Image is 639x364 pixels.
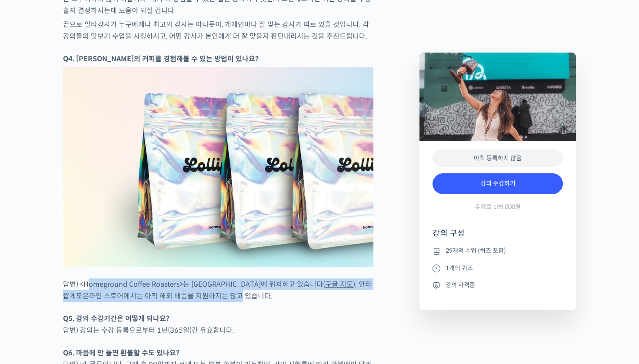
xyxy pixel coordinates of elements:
[433,246,563,256] li: 29개의 수업 (퀴즈 포함)
[325,280,353,289] a: 구글 지도
[433,280,563,290] li: 강의 자격증
[433,263,563,273] li: 1개의 퀴즈
[80,289,90,296] span: 대화
[63,278,373,302] p: 답변) <Homeground Coffee Roasters>는 [GEOGRAPHIC_DATA]에 위치하고 있습니다( ). 안타깝게도 에서는 아직 해외 배송을 지원하지는 않고 있...
[134,288,145,295] span: 설정
[63,54,259,63] strong: Q4. [PERSON_NAME]의 커피를 경험해볼 수 있는 방법이 있나요?
[63,313,373,336] p: 답변) 강의는 수강 등록으로부터 1년(365일)간 유효합니다.
[433,149,563,167] div: 아직 등록하지 않음
[433,173,563,194] a: 강의 수강하기
[112,275,167,297] a: 설정
[63,348,180,357] strong: Q6. 마음에 안 들면 환불할 수도 있나요?
[83,291,123,301] a: 온라인 스토어
[27,288,33,295] span: 홈
[475,203,521,211] span: 수강료 199,000원
[63,19,373,42] p: 끝으로 일타강사가 누구에게나 최고의 강사는 아니듯이, 개개인마다 잘 맞는 강사가 따로 있을 것입니다. 각 강의들의 맛보기 수업을 시청하시고, 어떤 강사가 본인에게 더 잘 맞을...
[3,275,57,297] a: 홈
[63,314,170,323] strong: Q5. 강의 수강기간은 어떻게 되나요?
[57,275,112,297] a: 대화
[433,228,563,245] h4: 강의 구성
